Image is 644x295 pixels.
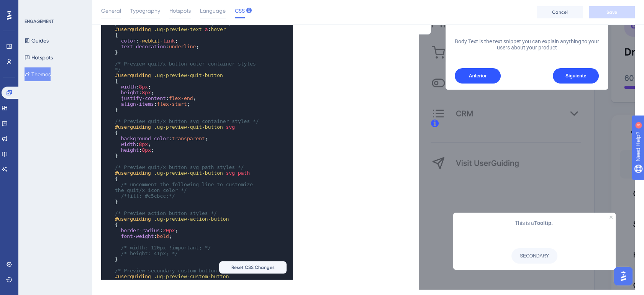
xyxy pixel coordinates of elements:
span: { [115,279,118,285]
span: /* height: 41px; */ [121,251,178,256]
h2: Header 2 is the cool one [33,131,183,141]
span: { [115,222,118,228]
span: .ug-preview-quit-button [154,124,223,130]
span: { [115,176,118,182]
span: : ; [115,38,178,44]
div: Close Preview [183,23,186,26]
span: Cancel [552,9,568,15]
span: .ug-preview-custom-button [154,274,229,279]
span: : [115,26,226,32]
span: bold [157,233,169,239]
span: a [205,26,208,32]
span: { [115,78,118,84]
span: path [238,170,250,176]
span: /* uncomment the following line to customize the quit/x icon color */ [115,182,256,193]
span: .ug-preview-quit-button [154,170,223,176]
button: Themes [25,67,51,81]
span: flex-start [157,101,187,107]
button: Hotspots [25,51,53,64]
span: svg [226,170,235,176]
span: .ug-preview-quit-button [154,72,223,78]
h1: Header 1 is the first one [33,106,183,117]
div: ENGAGEMENT [25,18,54,25]
span: border-radius [121,228,160,233]
span: : ; [115,95,196,101]
span: Hotspots [169,6,191,15]
h3: Header 3 is the middle one [33,156,183,163]
span: Reset CSS Changes [231,264,275,270]
span: 8px [139,141,148,147]
span: width [121,141,136,147]
span: Typography [130,6,160,15]
span: svg [226,124,235,130]
span: #userguiding [115,72,151,78]
span: flex-end [169,95,193,101]
span: 8px [142,147,151,153]
span: : ; [115,233,172,239]
button: Reset CSS Changes [219,261,287,274]
span: { [115,130,118,136]
span: } [115,107,118,113]
span: /* Preview quit/x button outer container styles */ [115,61,259,72]
span: height [121,147,139,153]
span: } [115,256,118,262]
span: 20px [163,228,175,233]
span: /* Preview action button styles */ [115,210,217,216]
span: : ; [115,141,151,147]
span: .ug-preview-text [154,26,202,32]
span: .ug-preview-action-button [154,216,229,222]
span: : ; [115,90,154,95]
span: #userguiding [115,170,151,176]
span: /* Preview quit/x button svg path styles */ [115,164,244,170]
span: General [101,6,121,15]
span: #userguiding [115,124,151,130]
span: font-weight [121,233,154,239]
span: : ; [115,84,151,90]
span: 8px [139,84,148,90]
span: Save [606,9,617,15]
span: /* Preview quit/x button svg container styles */ [115,118,259,124]
span: color [121,38,136,44]
span: /* width: 120px !important; */ [121,245,211,251]
span: { [115,32,118,38]
span: transparent [172,136,205,141]
span: } [115,153,118,159]
span: background-color [121,136,169,141]
span: hover [211,26,226,32]
span: #userguiding [115,216,151,222]
p: Body Text is the text snippet you can explain anything to your users about your product [33,178,183,190]
button: Next [134,208,180,223]
span: } [115,49,118,55]
span: /*fill: #c5cbcc;*/ [121,193,175,199]
button: Save [589,6,635,18]
span: : ; [115,136,208,141]
img: Modal Media [70,23,146,100]
button: Guides [25,34,49,48]
span: justify-content [121,95,166,101]
span: : ; [115,147,154,153]
span: underline [169,44,196,49]
span: -webkit- [139,38,163,44]
span: : ; [115,101,190,107]
span: 8px [142,90,151,95]
span: link [163,38,175,44]
span: : ; [115,44,199,49]
span: #userguiding [115,274,151,279]
span: align-items [121,101,154,107]
span: text-decoration [121,44,166,49]
span: /* Preview secondary custom button styles */ [115,268,247,274]
span: } [115,199,118,205]
span: : ; [115,228,178,233]
span: width [121,84,136,90]
span: height [121,90,139,95]
span: Language [200,6,226,15]
span: Need Help? [18,2,48,11]
button: Cancel [537,6,583,18]
button: Previous [36,208,82,223]
div: 4 [53,4,56,10]
iframe: UserGuiding AI Assistant Launcher [612,265,635,288]
span: #userguiding [115,26,151,32]
span: CSS [235,6,245,15]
